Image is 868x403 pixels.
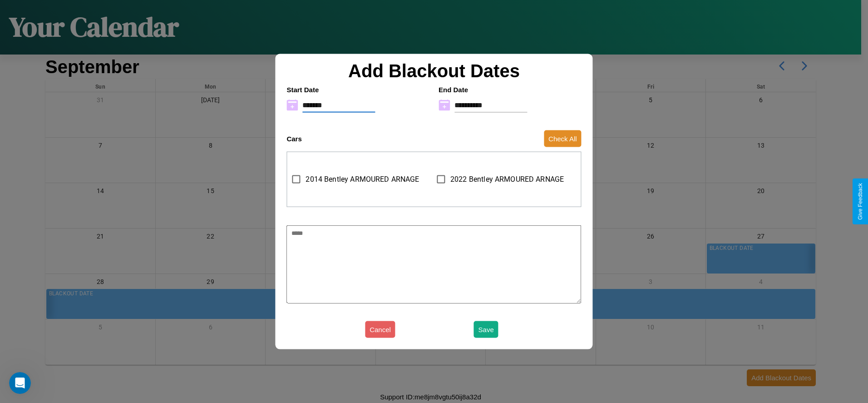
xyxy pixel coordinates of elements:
[474,321,498,338] button: Save
[544,130,582,147] button: Check All
[439,85,582,93] h4: End Date
[857,183,863,220] div: Give Feedback
[365,321,395,338] button: Cancel
[282,60,586,81] h2: Add Blackout Dates
[286,85,429,93] h4: Start Date
[306,174,419,185] span: 2014 Bentley ARMOURED ARNAGE
[450,174,564,185] span: 2022 Bentley ARMOURED ARNAGE
[286,135,301,143] h4: Cars
[9,372,31,394] iframe: Intercom live chat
